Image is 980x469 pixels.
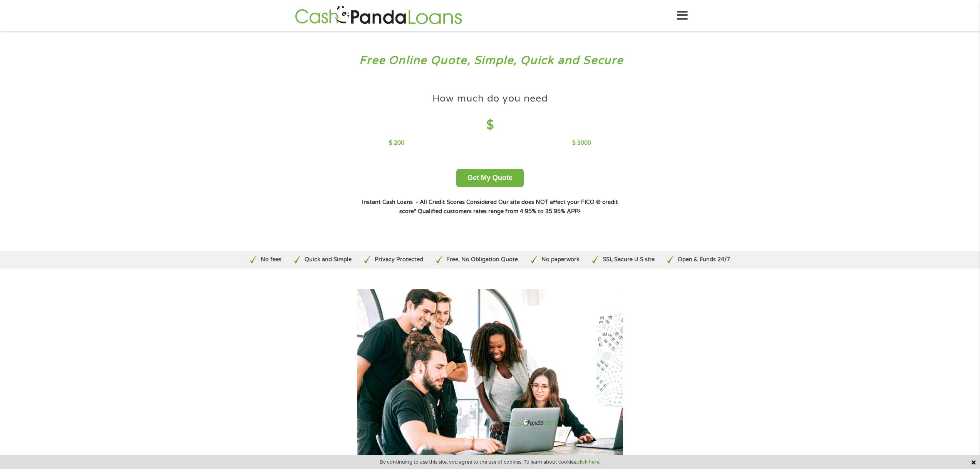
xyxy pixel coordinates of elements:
p: $ 3000 [572,139,591,147]
img: GetLoanNow Logo [293,5,464,27]
p: Quick and Simple [305,255,352,264]
img: Quick loans online payday loans [357,289,623,467]
span: By continuing to use this site, you agree to the use of cookies. To learn about cookies, [380,459,600,465]
strong: Our site does NOT affect your FICO ® credit score* [399,199,618,215]
p: SSL Secure U.S site [603,255,655,264]
h4: $ [389,117,591,133]
h3: Free Online Quote, Simple, Quick and Secure [22,53,958,68]
strong: Instant Cash Loans - All Credit Scores Considered [362,199,497,205]
p: $ 200 [389,139,404,147]
h4: How much do you need [432,92,548,105]
p: Privacy Protected [375,255,423,264]
button: Get My Quote [456,169,524,187]
p: Open & Funds 24/7 [678,255,730,264]
p: No paperwork [541,255,580,264]
p: No fees [261,255,281,264]
a: click here. [577,459,600,465]
strong: Qualified customers rates range from 4.95% to 35.95% APR¹ [418,208,581,215]
p: Free, No Obligation Quote [446,255,518,264]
